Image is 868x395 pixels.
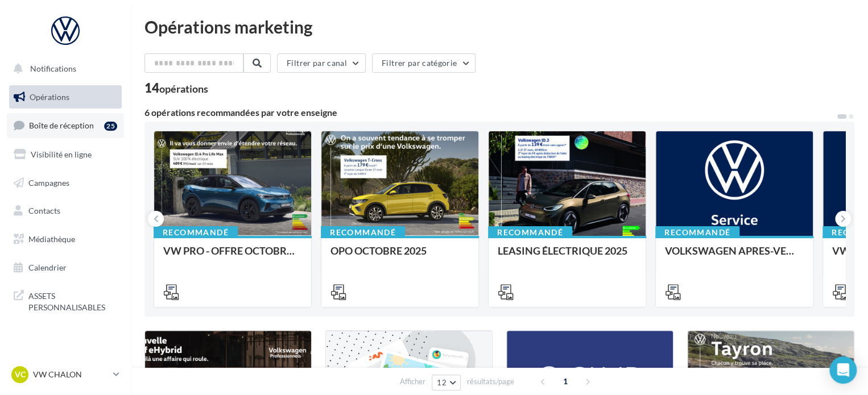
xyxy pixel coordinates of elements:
[28,234,75,244] span: Médiathèque
[144,18,854,35] div: Opérations marketing
[330,245,469,268] div: OPO OCTOBRE 2025
[400,376,425,387] span: Afficher
[556,372,574,390] span: 1
[28,288,117,313] span: ASSETS PERSONNALISABLES
[655,226,739,239] div: Recommandé
[7,256,124,280] a: Calendrier
[144,82,208,94] div: 14
[7,227,124,251] a: Médiathèque
[488,226,572,239] div: Recommandé
[432,375,461,390] button: 12
[15,369,26,380] span: VC
[7,199,124,223] a: Contacts
[277,53,366,73] button: Filtrer par canal
[498,245,636,268] div: LEASING ÉLECTRIQUE 2025
[7,143,124,167] a: Visibilité en ligne
[9,364,122,385] a: VC VW CHALON
[154,226,238,239] div: Recommandé
[321,226,405,239] div: Recommandé
[144,108,836,117] div: 6 opérations recommandées par votre enseigne
[7,284,124,317] a: ASSETS PERSONNALISABLES
[665,245,804,268] div: VOLKSWAGEN APRES-VENTE
[163,245,302,268] div: VW PRO - OFFRE OCTOBRE 25
[28,263,67,272] span: Calendrier
[7,85,124,109] a: Opérations
[28,206,60,215] span: Contacts
[7,171,124,195] a: Campagnes
[7,57,119,81] button: Notifications
[437,378,447,387] span: 12
[30,92,69,102] span: Opérations
[829,356,857,384] div: Open Intercom Messenger
[30,64,76,73] span: Notifications
[159,84,208,94] div: opérations
[31,149,92,159] span: Visibilité en ligne
[7,113,124,138] a: Boîte de réception25
[29,120,94,130] span: Boîte de réception
[33,369,109,380] p: VW CHALON
[467,376,514,387] span: résultats/page
[104,122,117,131] div: 25
[28,177,69,187] span: Campagnes
[372,53,476,73] button: Filtrer par catégorie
